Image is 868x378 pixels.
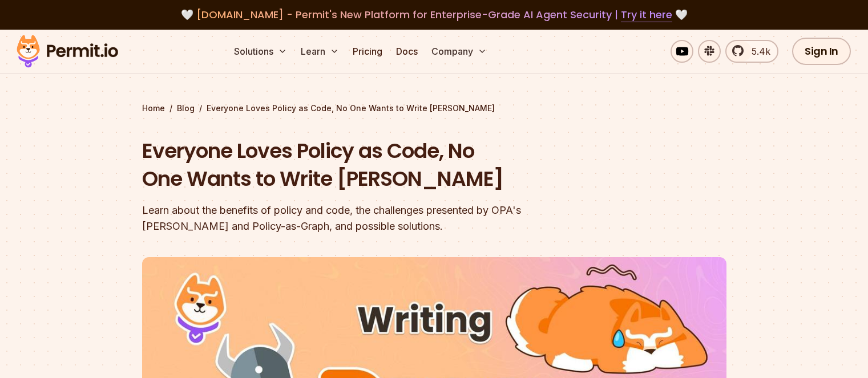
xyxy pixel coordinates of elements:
[142,137,580,193] h1: Everyone Loves Policy as Code, No One Wants to Write [PERSON_NAME]
[745,44,770,58] span: 5.4k
[11,32,123,71] img: Permit logo
[792,38,851,65] a: Sign In
[391,40,422,63] a: Docs
[142,103,726,114] div: / /
[142,202,580,234] div: Learn about the benefits of policy and code, the challenges presented by OPA's [PERSON_NAME] and ...
[27,7,841,23] div: 🤍 🤍
[177,103,195,114] a: Blog
[427,40,491,63] button: Company
[142,103,165,114] a: Home
[621,7,672,22] a: Try it here
[196,7,672,22] span: [DOMAIN_NAME] - Permit's New Platform for Enterprise-Grade AI Agent Security |
[725,40,778,63] a: 5.4k
[296,40,344,63] button: Learn
[348,40,387,63] a: Pricing
[229,40,292,63] button: Solutions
